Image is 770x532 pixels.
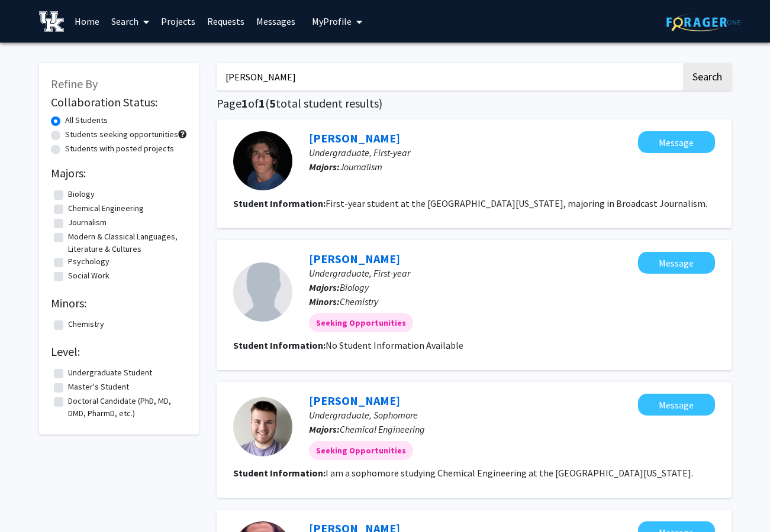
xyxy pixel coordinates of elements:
label: All Students [65,114,108,126]
fg-read-more: I am a sophomore studying Chemical Engineering at the [GEOGRAPHIC_DATA][US_STATE]. [326,467,693,479]
h1: Page of ( total student results) [217,96,732,111]
a: [PERSON_NAME] [309,251,400,266]
label: Undergraduate Student [68,366,152,379]
label: Psychology [68,255,109,268]
a: Projects [155,1,201,42]
h2: Minors: [51,296,187,310]
b: Majors: [309,281,340,293]
span: My Profile [312,15,352,27]
a: [PERSON_NAME] [309,393,400,408]
span: Refine By [51,76,98,91]
label: Social Work [68,270,109,282]
img: ForagerOne Logo [666,13,740,31]
b: Student Information: [233,339,326,351]
iframe: Chat [9,479,50,523]
h2: Majors: [51,166,187,180]
h2: Collaboration Status: [51,95,187,109]
mat-chip: Seeking Opportunities [309,313,413,332]
a: Home [69,1,105,42]
span: Chemical Engineering [340,423,425,435]
b: Majors: [309,161,340,173]
fg-read-more: First-year student at the [GEOGRAPHIC_DATA][US_STATE], majoring in Broadcast Journalism. [326,197,707,209]
span: Undergraduate, First-year [309,147,410,158]
span: Chemistry [340,296,378,307]
span: Biology [340,281,369,293]
img: University of Kentucky Logo [39,11,65,32]
label: Chemical Engineering [68,202,144,215]
span: 1 [241,96,248,111]
label: Biology [68,188,95,200]
b: Student Information: [233,197,326,209]
span: 1 [259,96,265,111]
b: Majors: [309,423,340,435]
button: Message Isaac Edens [638,131,715,153]
button: Search [683,63,732,90]
input: Search Keywords [217,63,681,90]
label: Master's Student [68,381,129,393]
label: Chemistry [68,318,104,330]
span: Undergraduate, Sophomore [309,409,418,421]
span: Journalism [340,161,382,173]
span: Undergraduate, First-year [309,267,410,279]
label: Doctoral Candidate (PhD, MD, DMD, PharmD, etc.) [68,395,184,420]
a: Messages [250,1,301,42]
b: Minors: [309,296,340,307]
span: No Student Information Available [326,339,463,351]
a: Requests [201,1,250,42]
label: Journalism [68,216,107,229]
button: Message Isaac Dodson [638,394,715,416]
button: Message Isaac Dean [638,252,715,274]
label: Modern & Classical Languages, Literature & Cultures [68,231,184,255]
label: Students with posted projects [65,142,174,155]
label: Students seeking opportunities [65,128,178,141]
mat-chip: Seeking Opportunities [309,441,413,460]
a: [PERSON_NAME] [309,131,400,145]
h2: Level: [51,345,187,359]
span: 5 [269,96,276,111]
a: Search [105,1,155,42]
b: Student Information: [233,467,326,479]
